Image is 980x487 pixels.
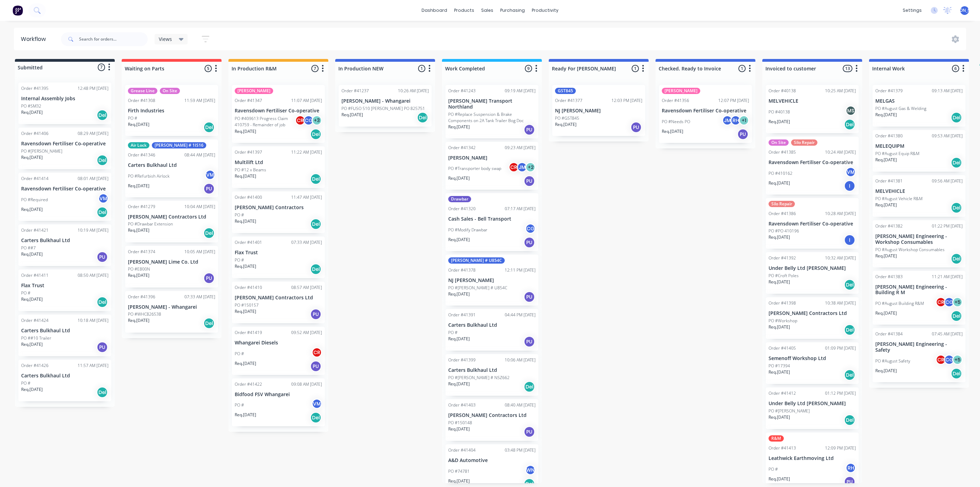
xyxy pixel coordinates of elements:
[524,336,535,347] div: PU
[128,259,215,265] p: [PERSON_NAME] Lime Co. Ltd
[312,347,322,358] div: CR
[631,122,642,133] div: PU
[128,108,215,114] p: Firth Industries
[448,277,536,283] p: NJ [PERSON_NAME]
[448,124,470,130] p: Req. [DATE]
[662,119,690,125] p: PO #Needs PO
[769,318,797,324] p: PO #Workshop
[932,331,963,337] div: 07:45 AM [DATE]
[128,204,155,210] div: Order #41279
[235,263,256,270] p: Req. [DATE]
[951,253,962,264] div: Del
[18,315,111,356] div: Order #4142410:18 AM [DATE]Carters Bulkhaul LtdPO ##10 TrailerReq.[DATE]PU
[18,360,111,401] div: Order #4142611:57 AM [DATE]Carters Bulkhaul LtdPO #Req.[DATE]Del
[21,283,109,289] p: Flax Trust
[844,234,855,246] div: I
[448,312,476,318] div: Order #41391
[128,115,137,121] p: PO #
[21,109,43,116] p: Req. [DATE]
[235,250,322,256] p: Flax Trust
[235,128,256,135] p: Req. [DATE]
[232,191,325,233] div: Order #4140011:47 AM [DATE][PERSON_NAME] ContractorsPO #Req.[DATE]Del
[769,201,795,207] div: Silo Repair
[555,121,576,128] p: Req. [DATE]
[21,197,48,203] p: PO #Required
[21,251,43,257] p: Req. [DATE]
[524,291,535,302] div: PU
[159,35,172,43] span: Views
[875,358,910,364] p: PO #August Safety
[128,311,161,317] p: PO #WHC826538
[18,83,111,124] div: Order #4139512:48 PM [DATE]Internal Assembly JobsPO #SM32Req.[DATE]Del
[875,188,963,194] p: MELVEHICLE
[448,88,476,94] div: Order #41243
[875,331,903,337] div: Order #41384
[128,121,149,128] p: Req. [DATE]
[509,162,519,172] div: CR
[310,264,321,275] div: Del
[448,330,458,336] p: PO #
[505,312,536,318] div: 04:44 PM [DATE]
[825,255,856,261] div: 10:32 AM [DATE]
[235,360,256,367] p: Req. [DATE]
[766,252,859,294] div: Order #4139210:32 AM [DATE]Under Belly Ltd [PERSON_NAME]PO #Croft PolesReq.[DATE]Del
[21,103,41,109] p: PO #SM32
[445,309,538,351] div: Order #4139104:44 PM [DATE]Carters Bulkhaul LtdPO #Req.[DATE]PU
[875,247,945,253] p: PO #August Workshop Consumables
[844,279,855,290] div: Del
[235,108,322,114] p: Ravensdown Fertiliser Co-operative
[552,85,645,136] div: GST845Order #4137712:03 PM [DATE]NJ [PERSON_NAME]PO #GST845Req.[DATE]PU
[128,183,149,189] p: Req. [DATE]
[875,98,963,104] p: MELGAS
[128,173,170,179] p: PO #Refurbish Airlock
[18,270,111,311] div: Order #4141108:50 AM [DATE]Flax TrustPO #Req.[DATE]Del
[875,151,919,157] p: PO #August Equip R&M
[21,130,49,137] div: Order #41406
[128,317,149,324] p: Req. [DATE]
[235,97,262,104] div: Order #41347
[18,128,111,169] div: Order #4140608:29 AM [DATE]Ravensdown Fertiliser Co-operativePO #[PERSON_NAME]Req.[DATE]Del
[448,367,536,373] p: Carters Bulkhaul Ltd
[505,357,536,363] div: 10:06 AM [DATE]
[21,227,49,233] div: Order #41421
[555,97,582,104] div: Order #41377
[932,274,963,280] div: 11:21 AM [DATE]
[235,308,256,315] p: Req. [DATE]
[203,122,215,133] div: Del
[875,105,926,112] p: PO #August Gas & Welding
[448,216,536,222] p: Cash Sales - Bell Transport
[445,85,538,138] div: Order #4124309:19 AM [DATE][PERSON_NAME] Transport NorthlandPO #Replace Suspension & Brake Compon...
[739,115,749,126] div: + 1
[184,249,215,255] div: 10:05 AM [DATE]
[873,175,965,217] div: Order #4138109:56 AM [DATE]MELVEHICLEPO #August Vehicle R&MReq.[DATE]Del
[235,167,266,173] p: PO #12 x Beams
[235,160,322,165] p: Multilift Ltd
[524,237,535,248] div: PU
[78,176,109,182] div: 08:01 AM [DATE]
[310,173,321,185] div: Del
[235,116,295,128] p: PO #409613 Progress Claim 410759 - Remainder of job
[936,354,946,365] div: CR
[341,105,425,112] p: PO #FUSO 510 [PERSON_NAME] PO 825751
[235,257,244,263] p: PO #
[235,205,322,211] p: [PERSON_NAME] Contractors
[952,297,963,307] div: + 5
[232,282,325,323] div: Order #4141008:57 AM [DATE][PERSON_NAME] Contractors LtdPO #150157Req.[DATE]PU
[825,345,856,351] div: 01:09 PM [DATE]
[445,142,538,190] div: Order #4134209:23 AM [DATE][PERSON_NAME]PO #Transporter body swapCRJM+2Req.[DATE]PU
[203,273,215,284] div: PU
[21,85,49,92] div: Order #41395
[235,194,262,200] div: Order #41400
[97,110,108,121] div: Del
[21,290,31,296] p: PO #
[125,246,218,288] div: Order #4137410:05 AM [DATE][PERSON_NAME] Lime Co. LtdPO #E800NReq.[DATE]PU
[873,85,965,127] div: Order #4137909:13 AM [DATE]MELGASPO #August Gas & WeldingReq.[DATE]Del
[555,115,579,121] p: PO #GST845
[448,145,476,151] div: Order #41342
[21,206,43,213] p: Req. [DATE]
[448,336,470,342] p: Req. [DATE]
[766,342,859,384] div: Order #4140501:09 PM [DATE]Semenoff Workshop LtdPO #17394Req.[DATE]Del
[875,341,963,353] p: [PERSON_NAME] Engineering - Safety
[291,284,322,291] div: 08:57 AM [DATE]
[235,284,262,291] div: Order #41410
